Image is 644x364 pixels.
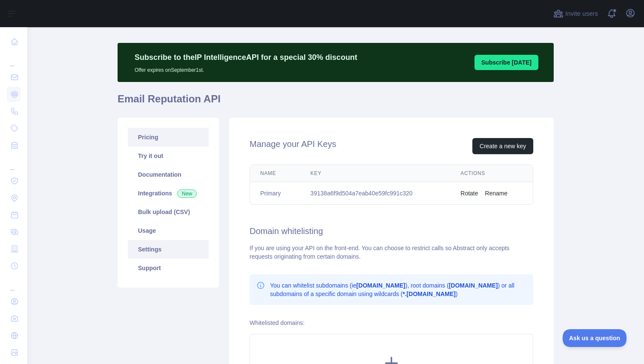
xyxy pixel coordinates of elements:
[128,259,209,277] a: Support
[402,291,455,297] b: *.[DOMAIN_NAME]
[128,165,209,184] a: Documentation
[7,275,20,292] div: ...
[7,155,20,172] div: ...
[474,55,538,70] button: Subscribe [DATE]
[7,51,20,68] div: ...
[449,282,498,289] b: [DOMAIN_NAME]
[250,138,336,154] h2: Manage your API Keys
[128,221,209,240] a: Usage
[250,225,533,237] h2: Domain whitelisting
[250,319,305,326] label: Whitelisted domains:
[270,281,526,298] p: You can whitelist subdomains (ie ), root domains ( ) or all subdomains of a specific domain using...
[300,165,450,182] th: Key
[460,189,478,198] button: Rotate
[485,189,508,198] button: Rename
[552,7,600,20] button: Invite users
[177,189,197,198] span: New
[135,63,357,73] p: Offer expires on September 1st.
[128,184,209,203] a: Integrations New
[565,9,598,19] span: Invite users
[356,282,405,289] b: [DOMAIN_NAME]
[128,240,209,259] a: Settings
[118,92,554,113] h1: Email Reputation API
[250,165,300,182] th: Name
[563,329,627,347] iframe: Toggle Customer Support
[135,51,357,63] p: Subscribe to the IP Intelligence API for a special 30 % discount
[128,203,209,221] a: Bulk upload (CSV)
[300,182,450,205] td: 39138a6f9d504a7eab40e59fc991c320
[250,244,533,261] div: If you are using your API on the front-end. You can choose to restrict calls so Abstract only acc...
[128,147,209,165] a: Try it out
[250,182,300,205] td: Primary
[472,138,533,154] button: Create a new key
[128,128,209,147] a: Pricing
[450,165,533,182] th: Actions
